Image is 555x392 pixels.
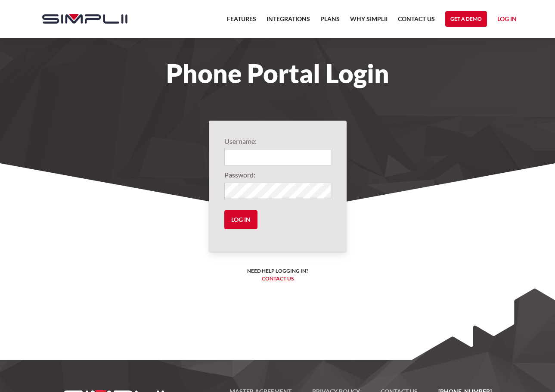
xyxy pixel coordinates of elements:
label: Username: [224,136,331,146]
a: Features [227,14,256,29]
input: Log in [224,210,257,229]
a: Get a Demo [445,11,487,27]
a: Plans [320,14,340,29]
a: Contact us [262,275,294,282]
form: Login [224,136,331,236]
a: Integrations [267,14,310,29]
a: Log in [497,14,517,27]
h6: Need help logging in? ‍ [247,267,308,283]
label: Password: [224,170,331,180]
a: Why Simplii [350,14,388,29]
a: Contact US [398,14,435,29]
img: Simplii [42,14,127,24]
h1: Phone Portal Login [34,64,522,83]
